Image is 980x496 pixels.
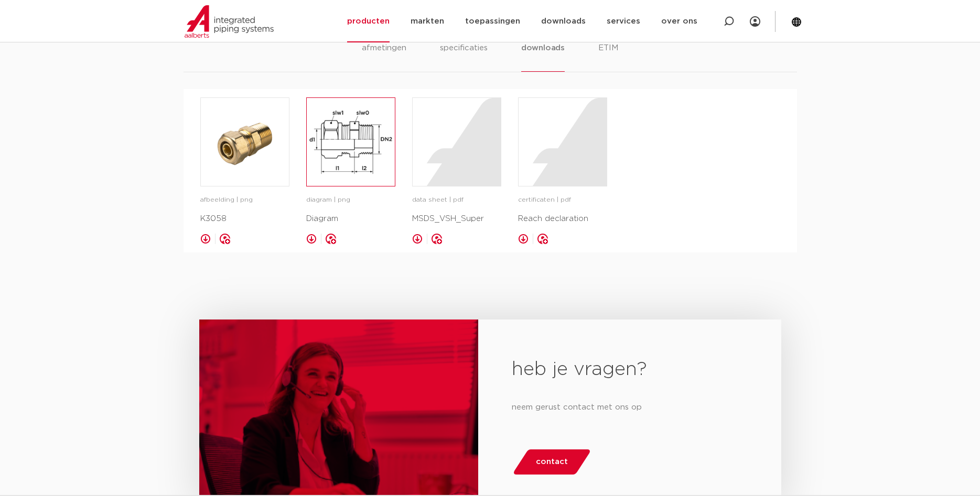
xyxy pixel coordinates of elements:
li: ETIM [598,42,618,72]
li: afmetingen [362,42,406,72]
a: image for K3058 [200,97,289,186]
h2: heb je vragen? [512,357,747,382]
p: Reach declaration [518,213,607,225]
li: downloads [521,42,565,72]
p: afbeelding | png [200,195,289,205]
p: data sheet | pdf [412,195,501,205]
p: neem gerust contact met ons op [512,399,747,416]
p: diagram | png [306,195,395,205]
p: Diagram [306,213,395,225]
a: contact [512,449,592,475]
span: contact [536,454,568,470]
img: image for K3058 [201,98,289,186]
p: MSDS_VSH_Super [412,213,501,225]
img: image for Diagram [307,98,395,186]
a: image for Diagram [306,97,395,186]
p: certificaten | pdf [518,195,607,205]
p: K3058 [200,213,289,225]
li: specificaties [440,42,488,72]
